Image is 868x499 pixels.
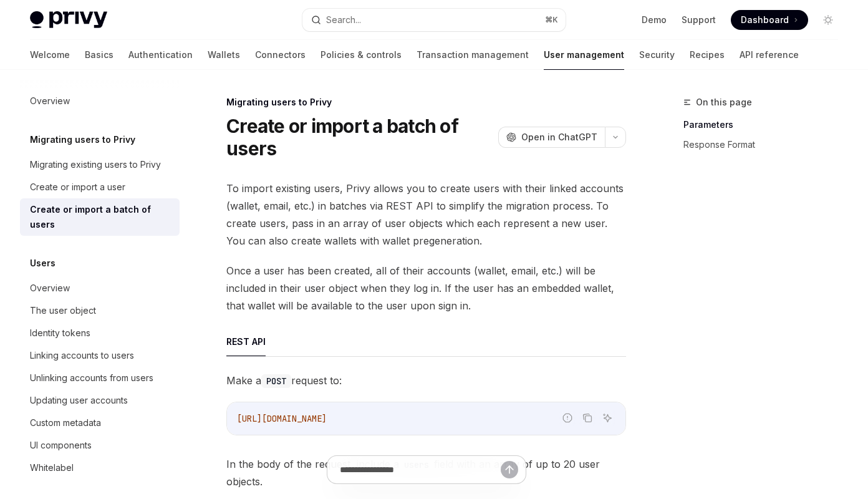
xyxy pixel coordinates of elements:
[30,303,96,318] div: The user object
[20,412,180,434] a: Custom metadata
[20,299,180,322] a: The user object
[261,374,291,388] code: POST
[30,326,90,341] div: Identity tokens
[20,176,180,198] a: Create or import a user
[226,372,626,389] span: Make a request to:
[226,262,626,314] span: Once a user has been created, all of their accounts (wallet, email, etc.) will be included in the...
[498,127,605,148] button: Open in ChatGPT
[20,434,180,457] a: UI components
[30,460,74,475] div: Whitelabel
[696,95,752,110] span: On this page
[559,410,576,426] button: Report incorrect code
[30,348,134,363] div: Linking accounts to users
[226,180,626,249] span: To import existing users, Privy allows you to create users with their linked accounts (wallet, em...
[30,256,55,271] h5: Users
[255,40,306,70] a: Connectors
[20,277,180,299] a: Overview
[683,135,848,155] a: Response Format
[544,40,624,70] a: User management
[20,457,180,479] a: Whitelabel
[20,367,180,389] a: Unlinking accounts from users
[20,90,180,112] a: Overview
[30,11,107,29] img: light logo
[501,461,518,478] button: Send message
[545,15,558,25] span: ⌘ K
[818,10,838,30] button: Toggle dark mode
[683,115,848,135] a: Parameters
[30,94,70,109] div: Overview
[237,413,327,424] span: [URL][DOMAIN_NAME]
[30,415,101,430] div: Custom metadata
[226,96,626,109] div: Migrating users to Privy
[740,40,799,70] a: API reference
[30,371,153,385] div: Unlinking accounts from users
[30,40,70,70] a: Welcome
[20,389,180,412] a: Updating user accounts
[30,438,92,453] div: UI components
[682,14,716,26] a: Support
[20,322,180,344] a: Identity tokens
[20,198,180,236] a: Create or import a batch of users
[30,180,125,195] div: Create or import a user
[85,40,113,70] a: Basics
[30,132,135,147] h5: Migrating users to Privy
[417,40,529,70] a: Transaction management
[690,40,725,70] a: Recipes
[731,10,808,30] a: Dashboard
[208,40,240,70] a: Wallets
[226,115,493,160] h1: Create or import a batch of users
[599,410,615,426] button: Ask AI
[20,344,180,367] a: Linking accounts to users
[30,281,70,296] div: Overview
[30,157,161,172] div: Migrating existing users to Privy
[321,40,402,70] a: Policies & controls
[30,202,172,232] div: Create or import a batch of users
[642,14,667,26] a: Demo
[226,327,266,356] button: REST API
[128,40,193,70] a: Authentication
[302,9,565,31] button: Search...⌘K
[20,153,180,176] a: Migrating existing users to Privy
[639,40,675,70] a: Security
[579,410,596,426] button: Copy the contents from the code block
[741,14,789,26] span: Dashboard
[326,12,361,27] div: Search...
[30,393,128,408] div: Updating user accounts
[521,131,597,143] span: Open in ChatGPT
